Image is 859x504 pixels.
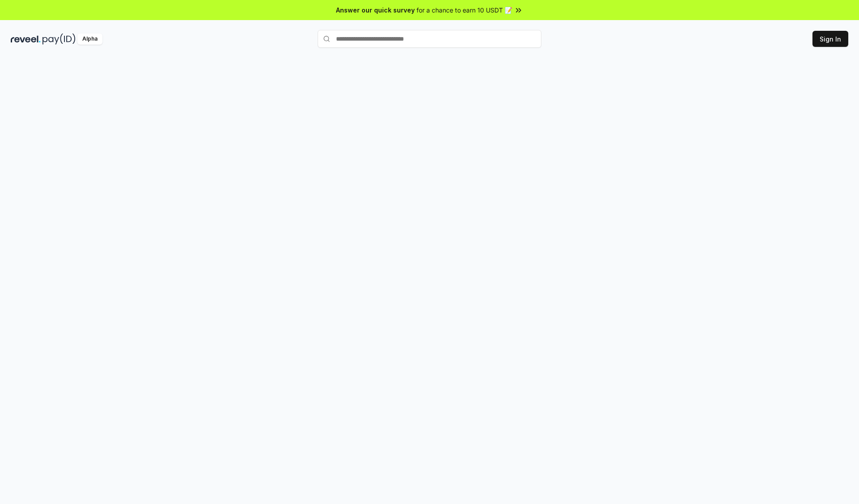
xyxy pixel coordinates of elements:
button: Sign In [812,31,848,47]
div: Alpha [77,33,102,45]
span: Answer our quick survey [336,5,415,15]
span: for a chance to earn 10 USDT 📝 [417,5,512,15]
img: reveel_dark [11,33,41,45]
img: pay_id [43,33,76,45]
